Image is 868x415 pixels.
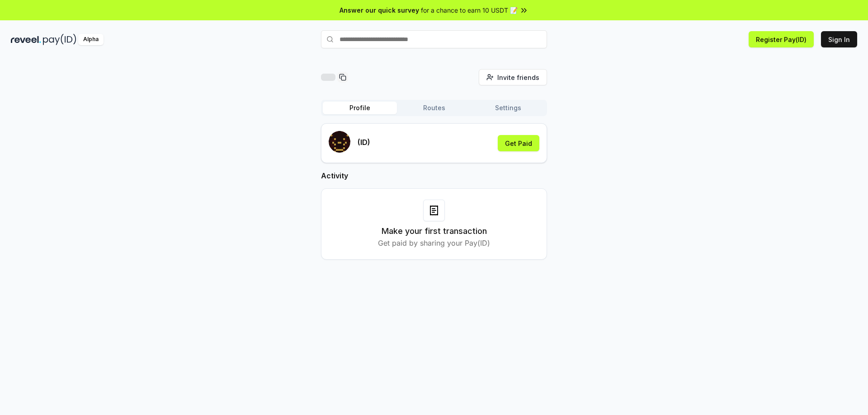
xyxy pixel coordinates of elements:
span: Answer our quick survey [340,5,419,15]
button: Sign In [821,31,857,47]
span: for a chance to earn 10 USDT 📝 [421,5,518,15]
p: Get paid by sharing your Pay(ID) [378,238,490,248]
button: Register Pay(ID) [749,31,814,47]
h3: Make your first transaction [382,225,487,238]
div: Alpha [78,34,104,45]
h2: Activity [321,170,547,181]
button: Get Paid [498,135,539,151]
span: Invite friends [497,73,539,82]
p: (ID) [358,137,370,148]
img: pay_id [43,34,76,45]
button: Profile [323,102,397,114]
img: reveel_dark [11,34,41,45]
button: Invite friends [479,69,547,85]
button: Settings [471,102,545,114]
button: Routes [397,102,471,114]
